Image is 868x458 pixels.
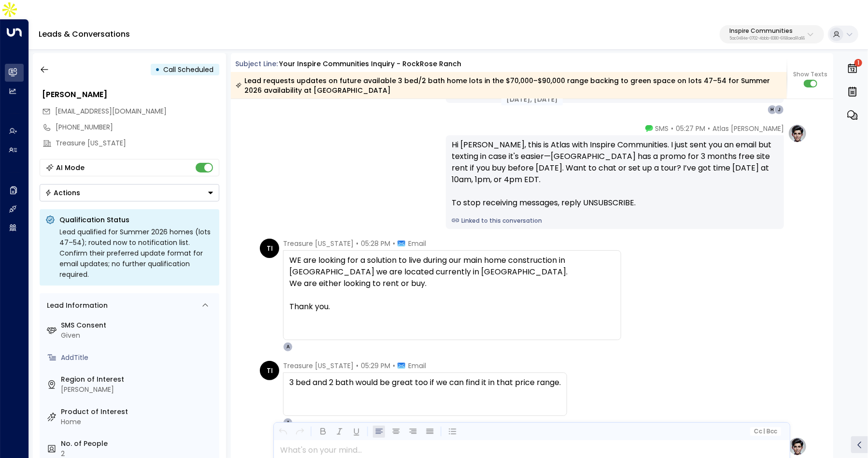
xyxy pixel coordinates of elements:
[361,239,390,248] span: 05:28 PM
[277,426,289,438] button: Undo
[156,61,160,78] div: •
[260,239,279,258] div: TI
[788,124,807,143] img: profile-logo.png
[56,122,219,132] div: [PHONE_NUMBER]
[61,385,215,395] div: [PERSON_NAME]
[289,255,615,336] div: WE are looking for a solution to live during our main home construction in [GEOGRAPHIC_DATA] we a...
[844,58,861,79] button: 1
[729,28,805,34] p: Inspire Communities
[289,301,615,336] div: Thank you.
[56,138,219,148] div: Treasure [US_STATE]
[763,428,765,435] span: |
[671,124,673,133] span: •
[260,361,279,380] div: TI
[393,361,395,371] span: •
[452,216,778,225] a: Linked to this conversation
[279,59,461,69] div: Your Inspire Communities Inquiry - RockRose Ranch
[60,227,213,280] div: Lead qualified for Summer 2026 homes (lots 47–54); routed now to notification list. Confirm their...
[356,239,358,248] span: •
[793,70,827,79] span: Show Texts
[283,342,293,352] div: A
[56,106,167,116] span: [EMAIL_ADDRESS][DOMAIN_NAME]
[43,89,219,100] div: [PERSON_NAME]
[788,437,807,456] img: profile-logo.png
[61,407,215,417] label: Product of Interest
[61,439,215,449] label: No. of People
[283,418,293,428] div: A
[289,278,615,289] div: We are either looking to rent or buy.
[854,59,862,67] span: 1
[236,59,278,69] span: Subject Line:
[39,29,130,40] a: Leads & Conversations
[44,301,108,311] div: Lead Information
[61,320,215,330] label: SMS Consent
[452,139,778,209] div: Hi [PERSON_NAME], this is Atlas with Inspire Communities. I just sent you an email but texting in...
[501,93,563,106] div: [DATE], [DATE]
[40,184,219,201] div: Button group with a nested menu
[236,76,782,95] div: Lead requests updates on future available 3 bed/2 bath home lots in the $70,000–$90,000 range bac...
[283,361,354,371] span: Treasure [US_STATE]
[754,428,777,435] span: Cc Bcc
[294,426,306,438] button: Redo
[708,124,710,133] span: •
[393,239,395,248] span: •
[289,377,561,412] div: 3 bed and 2 bath would be great too if we can find it in that price range.
[60,215,213,225] p: Qualification Status
[56,106,167,116] span: hello@treasureidaho.com
[750,427,781,436] button: Cc|Bcc
[720,25,824,43] button: Inspire Communities5ac0484e-0702-4bbb-8380-6168aea91a66
[283,239,354,248] span: Treasure [US_STATE]
[40,184,219,201] button: Actions
[655,124,669,133] span: SMS
[729,37,805,41] p: 5ac0484e-0702-4bbb-8380-6168aea91a66
[408,239,426,248] span: Email
[61,417,215,427] div: Home
[57,163,85,172] div: AI Mode
[356,361,358,371] span: •
[61,330,215,341] div: Given
[408,361,426,371] span: Email
[164,65,214,74] span: Call Scheduled
[45,188,81,197] div: Actions
[676,124,705,133] span: 05:27 PM
[61,353,215,363] div: AddTitle
[712,124,784,133] span: Atlas [PERSON_NAME]
[61,374,215,385] label: Region of Interest
[361,361,390,371] span: 05:29 PM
